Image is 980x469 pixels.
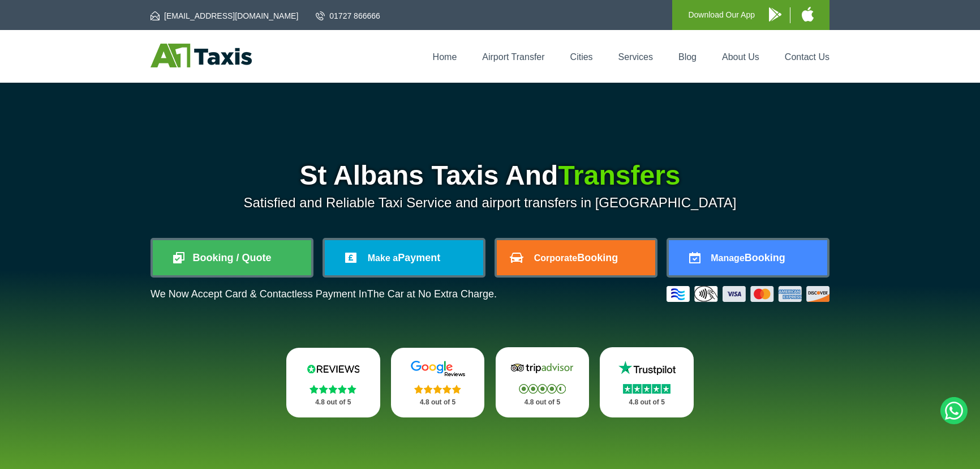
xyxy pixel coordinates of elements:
img: Stars [310,385,356,394]
a: ManageBooking [669,240,827,275]
a: Blog [678,52,697,62]
h1: St Albans Taxis And [151,162,829,189]
span: Manage [711,253,745,263]
img: Stars [519,384,566,394]
p: 4.8 out of 5 [508,395,577,410]
img: Trustpilot [613,360,681,377]
a: About Us [722,52,759,62]
p: 4.8 out of 5 [612,395,681,410]
p: Satisfied and Reliable Taxi Service and airport transfers in [GEOGRAPHIC_DATA] [151,195,829,211]
a: Cities [570,52,593,62]
span: Corporate [534,253,577,263]
p: 4.8 out of 5 [299,395,368,410]
a: Reviews.io Stars 4.8 out of 5 [286,348,380,417]
img: Reviews.io [299,360,367,377]
img: Credit And Debit Cards [667,286,829,302]
a: Booking / Quote [153,240,311,275]
img: A1 Taxis St Albans LTD [151,44,252,67]
p: 4.8 out of 5 [403,395,472,410]
span: Transfers [558,160,680,190]
img: Stars [623,384,670,394]
p: Download Our App [688,8,755,22]
a: Tripadvisor Stars 4.8 out of 5 [496,347,590,417]
a: Services [618,52,653,62]
a: [EMAIL_ADDRESS][DOMAIN_NAME] [151,10,298,22]
img: Google [404,360,472,377]
a: Trustpilot Stars 4.8 out of 5 [600,347,694,417]
img: A1 Taxis Android App [769,7,781,22]
img: A1 Taxis iPhone App [802,7,814,22]
a: Airport Transfer [482,52,544,62]
span: Make a [368,253,398,263]
a: Home [433,52,457,62]
a: Google Stars 4.8 out of 5 [391,348,485,417]
span: The Car at No Extra Charge. [367,288,497,300]
p: We Now Accept Card & Contactless Payment In [151,288,497,300]
a: 01727 866666 [316,10,380,22]
a: CorporateBooking [497,240,655,275]
img: Stars [414,385,461,394]
a: Contact Us [785,52,829,62]
img: Tripadvisor [508,360,576,377]
a: Make aPayment [325,240,483,275]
